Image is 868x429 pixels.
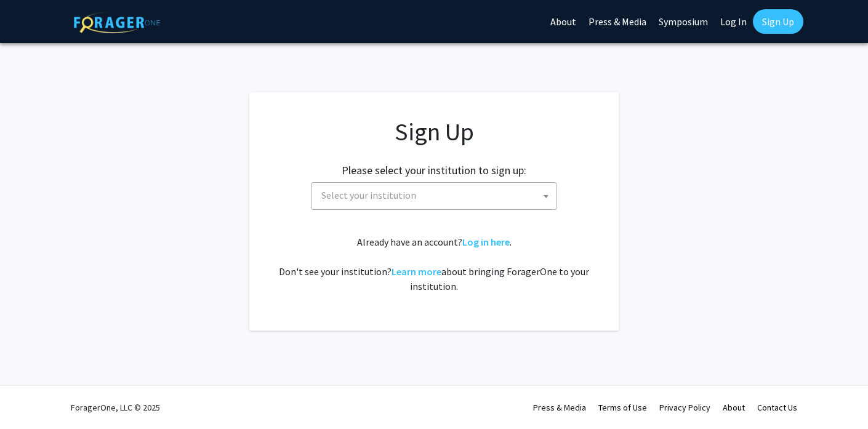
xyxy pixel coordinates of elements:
a: Sign Up [753,9,803,34]
a: Log in here [462,236,510,248]
a: About [723,402,745,413]
h1: Sign Up [274,117,594,146]
span: Select your institution [316,183,557,208]
img: ForagerOne Logo [74,12,160,33]
a: Contact Us [757,402,797,413]
div: Already have an account? . Don't see your institution? about bringing ForagerOne to your institut... [274,235,594,294]
a: Privacy Policy [659,402,710,413]
span: Select your institution [311,182,557,210]
div: ForagerOne, LLC © 2025 [71,386,160,429]
a: Learn more about bringing ForagerOne to your institution [392,265,441,278]
h2: Please select your institution to sign up: [342,164,526,177]
a: Press & Media [533,402,586,413]
span: Select your institution [321,189,416,201]
a: Terms of Use [598,402,647,413]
